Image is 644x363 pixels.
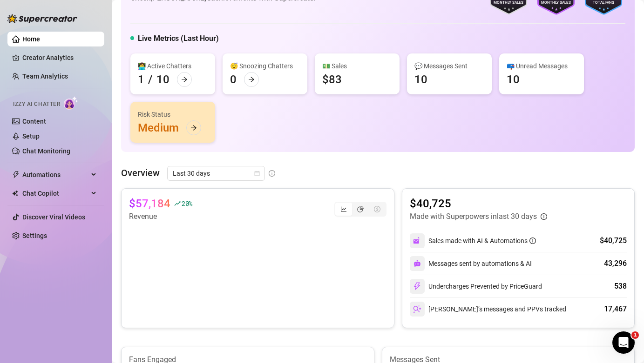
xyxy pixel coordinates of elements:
article: $40,725 [410,196,547,211]
img: svg%3e [413,237,421,245]
h5: Live Metrics (Last Hour) [138,33,219,44]
img: Chat Copilot [12,190,18,197]
a: Chat Monitoring [22,147,70,155]
div: 10 [414,72,427,87]
img: svg%3e [413,305,421,313]
a: Settings [22,232,47,239]
span: arrow-right [248,76,255,83]
div: Messages sent by automations & AI [410,256,532,271]
span: Izzy AI Chatter [13,100,60,109]
span: 1 [631,331,639,339]
span: arrow-right [190,125,197,131]
div: 43,296 [604,258,627,269]
a: Setup [22,132,40,140]
div: 1 [138,72,144,87]
span: pie-chart [357,206,364,212]
div: 0 [230,72,237,87]
a: Creator Analytics [22,50,97,65]
span: thunderbolt [12,171,20,178]
div: $83 [322,72,342,87]
span: rise [174,200,181,207]
span: info-circle [541,213,547,220]
div: Risk Status [138,109,208,119]
div: 💵 Sales [322,61,392,71]
span: info-circle [529,238,536,244]
div: 538 [614,281,627,292]
img: svg%3e [413,282,421,290]
img: svg%3e [414,260,421,267]
div: $40,725 [600,235,627,246]
article: Made with Superpowers in last 30 days [410,211,537,222]
span: Automations [22,167,88,182]
iframe: Intercom live chat [612,331,635,354]
a: Team Analytics [22,73,68,80]
span: dollar-circle [374,206,380,212]
div: Sales made with AI & Automations [428,236,536,246]
span: Last 30 days [173,166,259,180]
img: AI Chatter [64,96,78,110]
div: 👩‍💻 Active Chatters [138,61,208,71]
span: info-circle [269,170,275,177]
article: Revenue [129,211,192,222]
div: 10 [156,72,169,87]
div: 📪 Unread Messages [507,61,576,71]
article: $57,184 [129,196,170,211]
div: 10 [507,72,520,87]
img: logo-BBDzfeDw.svg [7,14,77,23]
div: [PERSON_NAME]’s messages and PPVs tracked [410,302,566,317]
div: 😴 Snoozing Chatters [230,61,300,71]
article: Overview [121,166,160,180]
span: 20 % [182,199,192,208]
div: 💬 Messages Sent [414,61,484,71]
div: Undercharges Prevented by PriceGuard [410,279,542,294]
a: Content [22,118,46,125]
span: Chat Copilot [22,186,88,201]
a: Home [22,35,40,43]
span: line-chart [340,206,347,212]
a: Discover Viral Videos [22,213,85,221]
span: calendar [254,171,260,176]
div: 17,467 [604,304,627,315]
div: segmented control [334,202,386,217]
span: arrow-right [181,76,188,83]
